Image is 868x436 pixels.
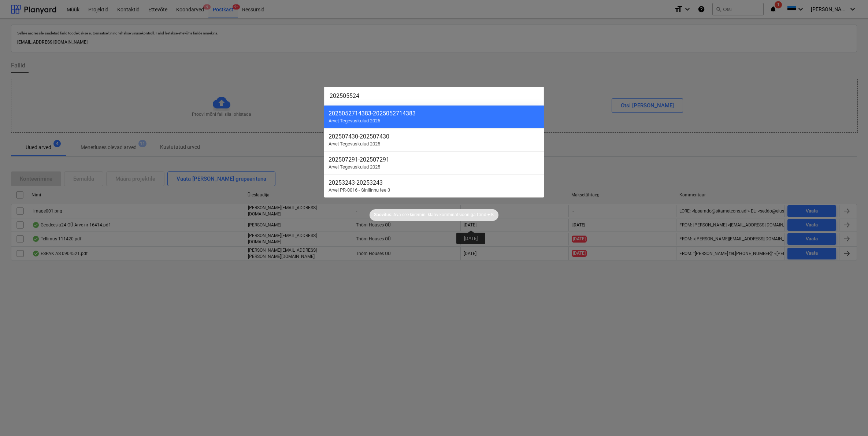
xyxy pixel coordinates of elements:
p: Cmd + K [477,212,494,218]
div: 20253243-20253243Arve| PR-0016 - Sinilinnu tee 3 [324,174,544,197]
div: 2025052714383-2025052714383Arve| Tegevuskulud 2025 [324,105,544,128]
div: 2025052714383 - 2025052714383 [329,110,539,117]
span: Arve | Tegevuskulud 2025 [329,164,380,170]
div: Soovitus:Ava see kiiremini klahvikombinatsioonigaCmd + K [370,209,498,221]
div: 202507291 - 202507291 [329,156,539,163]
div: Віджет чату [831,401,868,436]
div: 202507291-202507291Arve| Tegevuskulud 2025 [324,151,544,174]
span: Arve | Tegevuskulud 2025 [329,118,380,123]
p: Soovitus: [374,212,392,218]
span: Arve | PR-0016 - Sinilinnu tee 3 [329,187,390,193]
div: 202507430 - 202507430 [329,133,539,140]
div: 20253243 - 20253243 [329,179,539,186]
span: Arve | Tegevuskulud 2025 [329,141,380,147]
input: Otsi projekte, eelarveridu, lepinguid, akte, alltöövõtjaid... [324,87,544,105]
p: Ava see kiiremini klahvikombinatsiooniga [393,212,476,218]
iframe: Chat Widget [831,401,868,436]
div: 202507430-202507430Arve| Tegevuskulud 2025 [324,128,544,151]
